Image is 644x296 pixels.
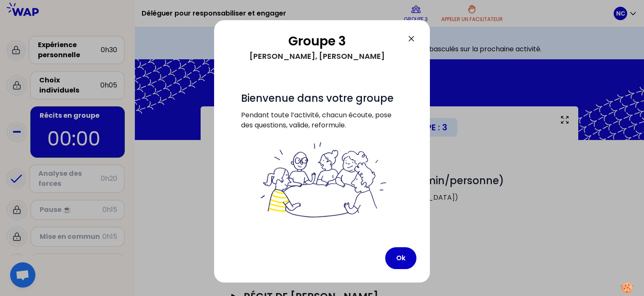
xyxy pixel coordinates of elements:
[256,140,388,220] img: filesOfInstructions%2Fbienvenue%20dans%20votre%20groupe%20-%20petit.png
[228,34,406,49] h2: Groupe 3
[228,49,406,64] div: [PERSON_NAME], [PERSON_NAME]
[241,110,403,140] p: Pendant toute l’activité, chacun écoute, pose des questions, valide, reformule.
[241,91,394,105] span: Bienvenue dans votre groupe
[385,247,416,269] button: Ok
